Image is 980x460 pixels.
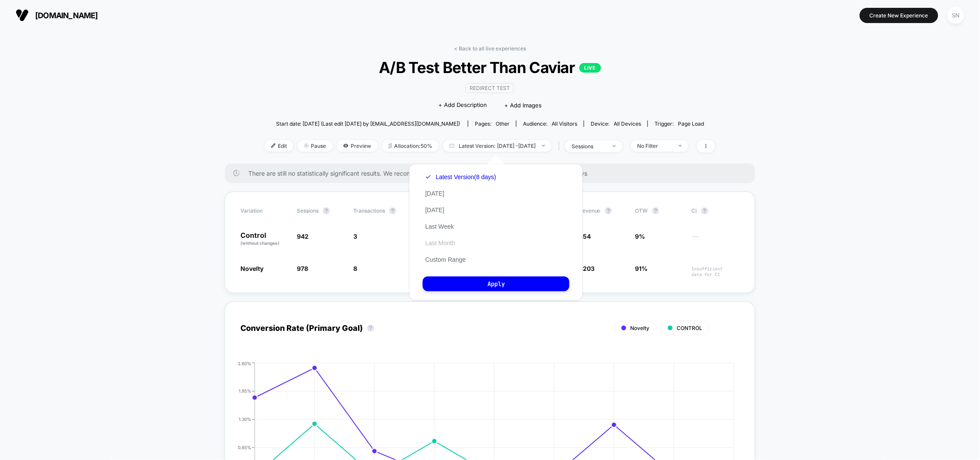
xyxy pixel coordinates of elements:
[614,120,641,127] span: all devices
[679,145,682,147] img: end
[552,120,577,127] span: All Visitors
[423,223,457,230] button: Last Week
[692,234,740,247] span: ---
[692,266,740,277] span: Insufficient data for CI
[423,173,499,181] button: Latest Version(8 days)
[635,265,648,272] span: 91%
[367,325,374,332] button: ?
[572,143,606,150] div: sessions
[945,7,967,24] button: SN
[423,206,447,214] button: [DATE]
[13,8,101,22] button: [DOMAIN_NAME]
[605,207,612,214] button: ?
[276,120,460,127] span: Start date: [DATE] (Last edit [DATE] by [EMAIL_ADDRESS][DOMAIN_NAME])
[466,83,514,93] span: Redirect Test
[337,140,378,152] span: Preview
[239,388,251,393] tspan: 1.95%
[240,265,263,272] span: Novelty
[423,190,447,197] button: [DATE]
[443,140,552,152] span: Latest Version: [DATE] - [DATE]
[239,417,251,422] tspan: 1.30%
[238,361,251,366] tspan: 2.60%
[542,145,545,147] img: end
[475,120,510,127] div: Pages:
[654,120,704,127] div: Trigger:
[382,140,439,152] span: Allocation: 50%
[454,45,526,52] a: < Back to all live experiences
[16,9,29,22] img: Visually logo
[265,140,293,152] span: Edit
[635,207,683,214] span: OTW
[860,8,938,23] button: Create New Experience
[652,207,659,214] button: ?
[584,120,648,127] span: Device:
[496,120,510,127] span: other
[353,207,385,214] span: Transactions
[423,256,468,263] button: Custom Range
[35,11,98,20] span: [DOMAIN_NAME]
[240,207,288,214] span: Variation
[297,265,308,272] span: 978
[631,325,650,331] span: Novelty
[353,233,357,240] span: 3
[389,207,396,214] button: ?
[248,170,738,177] span: There are still no statistically significant results. We recommend waiting a few more days . Time...
[504,102,542,109] span: + Add Images
[701,207,708,214] button: ?
[287,58,693,77] span: A/B Test Better Than Caviar
[304,143,309,148] img: end
[556,140,565,153] span: |
[388,143,392,148] img: rebalance
[523,120,577,127] div: Audience:
[438,101,487,110] span: + Add Description
[298,140,332,152] span: Pause
[678,120,704,127] span: Page Load
[692,207,740,214] span: CI
[238,445,251,450] tspan: 0.65%
[947,7,964,24] div: SN
[450,143,454,148] img: calendar
[297,207,319,214] span: Sessions
[271,143,276,148] img: edit
[323,207,330,214] button: ?
[423,239,458,247] button: Last Month
[613,145,616,147] img: end
[297,233,309,240] span: 942
[677,325,703,331] span: CONTROL
[638,143,672,149] div: No Filter
[423,277,569,291] button: Apply
[240,240,280,246] span: (without changes)
[240,232,288,247] p: Control
[353,265,357,272] span: 8
[579,63,601,73] p: LIVE
[635,233,645,240] span: 9%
